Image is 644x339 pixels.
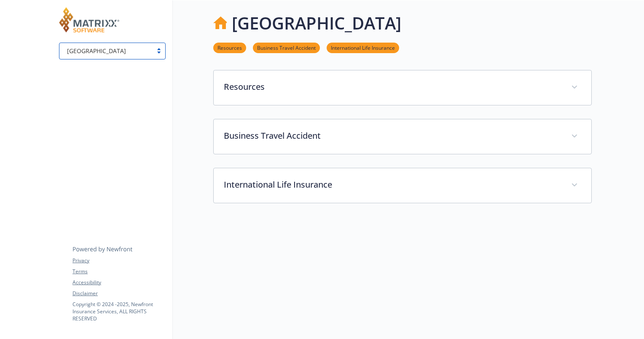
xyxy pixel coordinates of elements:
p: Resources [224,81,561,93]
div: Business Travel Accident [214,119,591,154]
a: Privacy [72,257,165,264]
a: Terms [72,268,165,275]
a: Disclaimer [72,290,165,297]
p: International Life Insurance [224,178,561,191]
h1: [GEOGRAPHIC_DATA] [232,11,401,36]
span: [GEOGRAPHIC_DATA] [64,46,148,55]
a: Resources [213,43,246,51]
p: Business Travel Accident [224,129,561,142]
a: Accessibility [72,279,165,286]
p: Copyright © 2024 - 2025 , Newfront Insurance Services, ALL RIGHTS RESERVED [72,301,165,322]
div: Resources [214,70,591,105]
a: International Life Insurance [327,43,399,51]
a: Business Travel Accident [253,43,320,51]
span: [GEOGRAPHIC_DATA] [67,46,126,55]
div: International Life Insurance [214,168,591,203]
